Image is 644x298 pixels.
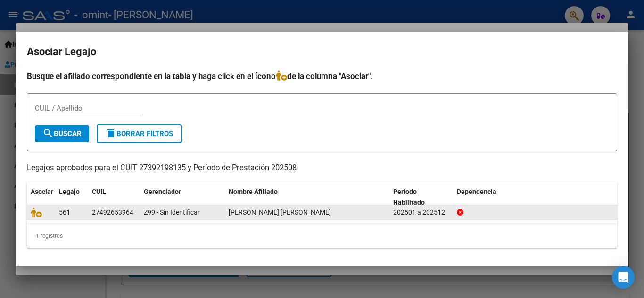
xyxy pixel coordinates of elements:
div: 202501 a 202512 [393,207,449,218]
div: 1 registros [27,224,617,248]
span: Gerenciador [144,188,181,195]
p: Legajos aprobados para el CUIT 27392198135 y Período de Prestación 202508 [27,162,617,174]
span: CUIL [92,188,106,195]
span: Borrar Filtros [105,129,173,138]
span: Legajo [59,188,80,195]
datatable-header-cell: Nombre Afiliado [225,182,389,213]
span: Nombre Afiliado [229,188,278,195]
span: 561 [59,209,70,216]
h4: Busque el afiliado correspondiente en la tabla y haga click en el ícono de la columna "Asociar". [27,70,617,82]
datatable-header-cell: CUIL [88,182,140,213]
mat-icon: delete [105,128,116,139]
datatable-header-cell: Legajo [55,182,88,213]
button: Buscar [35,125,89,142]
span: Asociar [31,188,53,195]
datatable-header-cell: Dependencia [453,182,618,213]
datatable-header-cell: Gerenciador [140,182,225,213]
datatable-header-cell: Periodo Habilitado [389,182,453,213]
datatable-header-cell: Asociar [27,182,55,213]
div: Open Intercom Messenger [612,266,635,289]
span: Z99 - Sin Identificar [144,209,200,216]
span: Buscar [42,129,82,138]
span: Dependencia [457,188,496,195]
div: 27492653964 [92,207,133,218]
button: Borrar Filtros [97,124,182,143]
span: Periodo Habilitado [393,188,425,206]
h2: Asociar Legajo [27,43,617,61]
mat-icon: search [42,128,54,139]
span: MATTOLINI BUTA MARIA EMILCE [229,209,331,216]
